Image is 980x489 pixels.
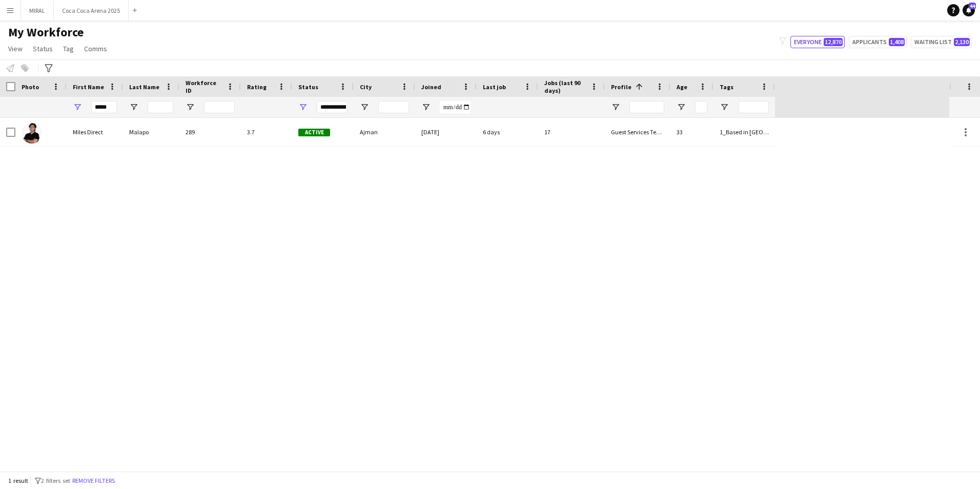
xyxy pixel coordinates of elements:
[67,118,123,146] div: Miles Direct
[186,103,195,112] button: Open Filter Menu
[298,129,330,136] span: Active
[298,83,318,91] span: Status
[43,62,55,74] app-action-btn: Advanced filters
[440,101,471,113] input: Joined Filter Input
[963,4,975,16] a: 44
[298,103,308,112] button: Open Filter Menu
[360,83,372,91] span: City
[889,38,905,46] span: 1,408
[204,101,235,113] input: Workforce ID Filter Input
[677,103,686,112] button: Open Filter Menu
[670,118,713,146] div: 33
[611,83,631,91] span: Profile
[41,477,70,484] span: 2 filters set
[84,44,107,53] span: Comms
[738,101,769,113] input: Tags Filter Input
[73,83,104,91] span: First Name
[415,118,477,146] div: [DATE]
[54,1,129,21] button: Coca Coca Arena 2025
[73,103,82,112] button: Open Filter Menu
[241,118,292,146] div: 3.7
[477,118,538,146] div: 6 days
[186,79,222,94] span: Workforce ID
[849,36,907,48] button: Applicants1,408
[21,1,54,21] button: MIRAL
[421,83,441,91] span: Joined
[4,42,27,55] a: View
[129,83,159,91] span: Last Name
[969,3,976,9] span: 44
[790,36,845,48] button: Everyone12,870
[483,83,506,91] span: Last job
[91,101,117,113] input: First Name Filter Input
[538,118,605,146] div: 17
[123,118,179,146] div: Malapo
[611,103,620,112] button: Open Filter Menu
[179,118,241,146] div: 289
[544,79,586,94] span: Jobs (last 90 days)
[677,83,687,91] span: Age
[713,118,775,146] div: 1_Based in [GEOGRAPHIC_DATA]/[GEOGRAPHIC_DATA]/Ajman, 2_English Level = 2/3 Good , 4_CCA, 4_CCA A...
[824,38,843,46] span: 12,870
[8,44,23,53] span: View
[720,103,729,112] button: Open Filter Menu
[605,118,670,146] div: Guest Services Team
[70,475,117,486] button: Remove filters
[360,103,369,112] button: Open Filter Menu
[695,101,707,113] input: Age Filter Input
[148,101,173,113] input: Last Name Filter Input
[720,83,733,91] span: Tags
[911,36,972,48] button: Waiting list2,130
[8,25,84,40] span: My Workforce
[22,83,39,91] span: Photo
[378,101,409,113] input: City Filter Input
[421,103,431,112] button: Open Filter Menu
[63,44,74,53] span: Tag
[247,83,267,91] span: Rating
[22,123,42,144] img: Miles Direct Malapo
[29,42,57,55] a: Status
[954,38,970,46] span: 2,130
[59,42,78,55] a: Tag
[80,42,111,55] a: Comms
[33,44,53,53] span: Status
[354,118,415,146] div: Ajman
[129,103,138,112] button: Open Filter Menu
[629,101,664,113] input: Profile Filter Input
